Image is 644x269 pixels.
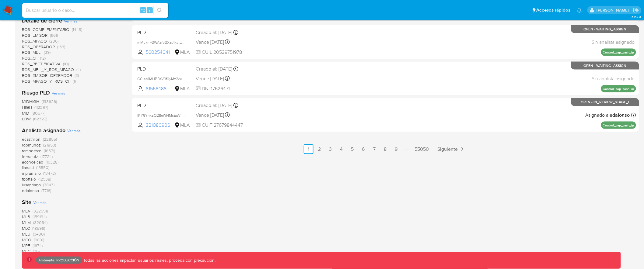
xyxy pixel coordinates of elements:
span: 3.157.0 [632,14,641,19]
input: Buscar usuario o caso... [22,6,168,14]
span: ⌥ [141,7,145,13]
button: search-icon [153,6,166,15]
p: Ambiente: PRODUCCIÓN [38,259,79,261]
a: Salir [633,7,639,13]
p: Todas las acciones impactan usuarios reales, proceda con precaución. [82,257,216,263]
p: diego.assum@mercadolibre.com [597,7,631,13]
span: s [149,7,151,13]
span: Accesos rápidos [537,7,571,13]
a: Notificaciones [577,8,582,13]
